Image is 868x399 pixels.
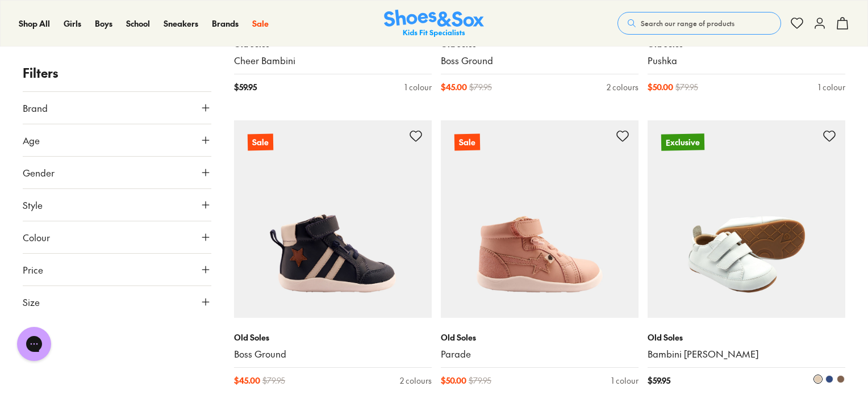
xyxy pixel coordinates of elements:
[248,134,273,151] p: Sale
[23,166,55,179] span: Gender
[234,120,432,318] a: Sale
[675,81,698,93] span: $ 79.95
[648,54,845,67] a: Pushka
[234,54,432,67] a: Cheer Bambini
[234,81,257,93] span: $ 59.95
[441,54,639,67] a: Boss Ground
[469,81,492,93] span: $ 79.95
[234,348,432,360] a: Boss Ground
[234,375,260,387] span: $ 45.00
[212,18,239,29] span: Brands
[23,230,50,244] span: Colour
[441,348,639,360] a: Parade
[252,18,269,29] span: Sale
[648,375,670,387] span: $ 59.95
[212,18,239,30] a: Brands
[441,331,639,343] p: Old Soles
[23,101,48,115] span: Brand
[23,157,211,188] button: Gender
[23,124,211,156] button: Age
[23,189,211,221] button: Style
[441,81,467,93] span: $ 45.00
[126,18,150,29] span: School
[64,18,81,30] a: Girls
[641,18,735,28] span: Search our range of products
[23,254,211,285] button: Price
[818,81,845,93] div: 1 colour
[404,81,432,93] div: 1 colour
[252,18,269,30] a: Sale
[23,198,43,212] span: Style
[23,263,43,276] span: Price
[384,10,484,37] img: SNS_Logo_Responsive.svg
[617,12,781,35] button: Search our range of products
[23,286,211,318] button: Size
[164,18,198,29] span: Sneakers
[23,92,211,124] button: Brand
[648,120,845,318] a: Exclusive
[164,18,198,30] a: Sneakers
[23,221,211,253] button: Colour
[400,375,432,387] div: 2 colours
[648,348,845,360] a: Bambini [PERSON_NAME]
[19,18,50,30] a: Shop All
[126,18,150,30] a: School
[23,133,40,147] span: Age
[262,375,285,387] span: $ 79.95
[648,81,673,93] span: $ 50.00
[234,331,432,343] p: Old Soles
[441,120,639,318] a: Sale
[19,18,50,29] span: Shop All
[454,134,480,151] p: Sale
[95,18,112,29] span: Boys
[441,375,466,387] span: $ 50.00
[23,295,40,309] span: Size
[469,375,491,387] span: $ 79.95
[95,18,112,30] a: Boys
[661,132,705,153] p: Exclusive
[648,331,845,343] p: Old Soles
[23,64,211,82] p: Filters
[611,375,639,387] div: 1 colour
[11,323,57,365] iframe: Gorgias live chat messenger
[384,10,484,37] a: Shoes & Sox
[64,18,81,29] span: Girls
[607,81,639,93] div: 2 colours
